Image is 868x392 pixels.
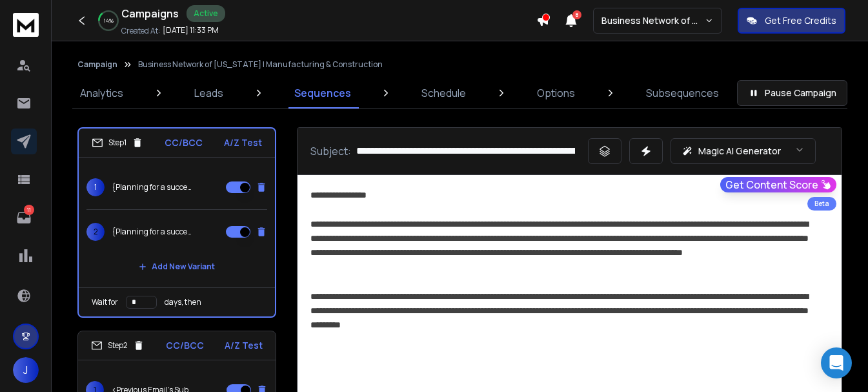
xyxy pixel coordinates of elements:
button: Pause Campaign [737,80,847,106]
p: Magic AI Generator [698,145,781,158]
p: Schedule [421,85,466,101]
p: A/Z Test [224,136,262,149]
div: Step 2 [91,340,145,351]
p: Business Network of [US_STATE] [601,14,705,27]
button: Campaign [77,59,117,70]
p: A/Z Test [225,339,263,352]
p: days, then [165,297,201,307]
p: Analytics [80,85,123,101]
p: 14 % [104,17,114,25]
div: Step 1 [92,137,143,149]
p: {Planning for a successful exit?|Planning to sell your business?|Successful Exit|Funded buyers|In... [112,227,195,237]
div: Active [187,5,225,22]
button: Magic AI Generator [671,138,816,164]
a: Schedule [414,77,474,108]
p: 11 [24,205,34,215]
p: [DATE] 11:33 PM [163,25,219,36]
p: Business Network of [US_STATE] | Manufacturing & Construction [138,59,383,70]
span: 1 [86,178,105,196]
p: Created At: [121,26,160,36]
p: Leads [194,85,223,101]
button: Get Free Credits [738,8,845,34]
p: Wait for [92,297,118,307]
div: Beta [807,197,836,211]
a: Options [529,77,583,108]
span: 8 [572,10,581,19]
p: {Planning for a successful exit?|Planning to sell your business?|Successful Exit|Funded buyers|In... [112,182,195,192]
a: 11 [11,205,37,231]
a: Leads [187,77,231,108]
p: CC/BCC [166,339,204,352]
p: Subject: [310,143,351,159]
button: Add New Variant [128,254,225,280]
p: Get Free Credits [765,14,836,27]
li: Step1CC/BCCA/Z Test1{Planning for a successful exit?|Planning to sell your business?|Successful E... [77,127,276,318]
a: Analytics [72,77,131,108]
button: J [13,357,39,383]
p: CC/BCC [165,136,203,149]
a: Subsequences [638,77,727,108]
p: Sequences [294,85,351,101]
span: 2 [86,223,105,241]
button: Get Content Score [720,177,836,192]
a: Sequences [287,77,359,108]
img: logo [13,13,39,37]
p: Options [537,85,575,101]
div: Open Intercom Messenger [821,347,852,378]
h1: Campaigns [121,6,179,21]
p: Subsequences [646,85,719,101]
